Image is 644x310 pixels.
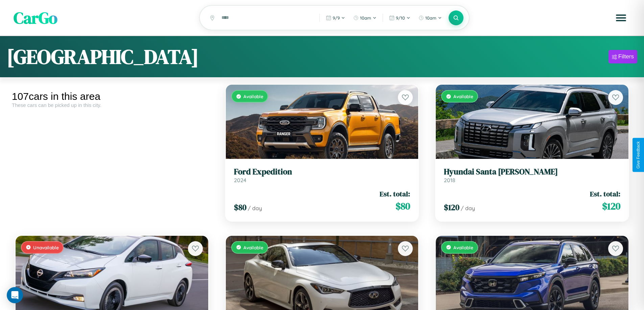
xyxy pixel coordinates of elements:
[444,177,455,184] span: 2018
[33,245,59,250] span: Unavailable
[444,167,620,177] h3: Hyundai Santa [PERSON_NAME]
[612,8,630,27] button: Open menu
[14,7,57,29] span: CarGo
[323,12,349,23] button: 9/9
[444,202,459,213] span: $ 120
[12,91,212,102] div: 107 cars in this area
[12,102,212,108] div: These cars can be picked up in this city.
[444,167,620,184] a: Hyundai Santa [PERSON_NAME]2018
[243,93,263,99] span: Available
[7,287,23,303] div: Open Intercom Messenger
[380,189,410,199] span: Est. total:
[609,50,637,63] button: Filters
[602,199,620,213] span: $ 120
[636,141,641,169] div: Give Feedback
[360,15,371,21] span: 10am
[350,12,380,23] button: 10am
[415,12,445,23] button: 10am
[425,15,436,21] span: 10am
[248,205,262,212] span: / day
[618,53,634,60] div: Filters
[453,245,473,250] span: Available
[453,93,473,99] span: Available
[396,199,410,213] span: $ 80
[590,189,620,199] span: Est. total:
[234,167,410,177] h3: Ford Expedition
[234,177,246,184] span: 2024
[243,245,263,250] span: Available
[386,12,414,23] button: 9/10
[7,43,199,71] h1: [GEOGRAPHIC_DATA]
[461,205,475,212] span: / day
[396,15,405,21] span: 9 / 10
[234,167,410,184] a: Ford Expedition2024
[234,202,246,213] span: $ 80
[333,15,340,21] span: 9 / 9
